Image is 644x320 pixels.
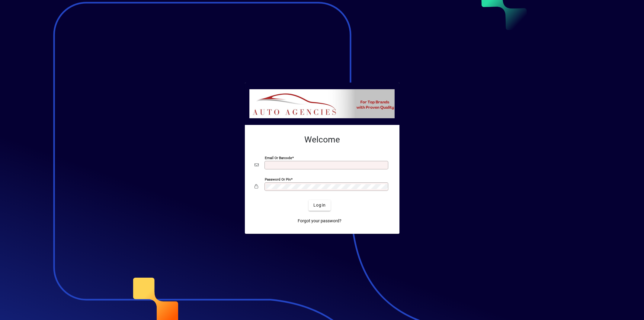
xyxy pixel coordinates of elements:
[265,177,291,181] mat-label: Password or Pin
[313,202,326,208] span: Login
[295,216,344,227] a: Forgot your password?
[255,135,390,145] h2: Welcome
[309,200,331,211] button: Login
[298,218,341,224] span: Forgot your password?
[265,155,292,160] mat-label: Email or Barcode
